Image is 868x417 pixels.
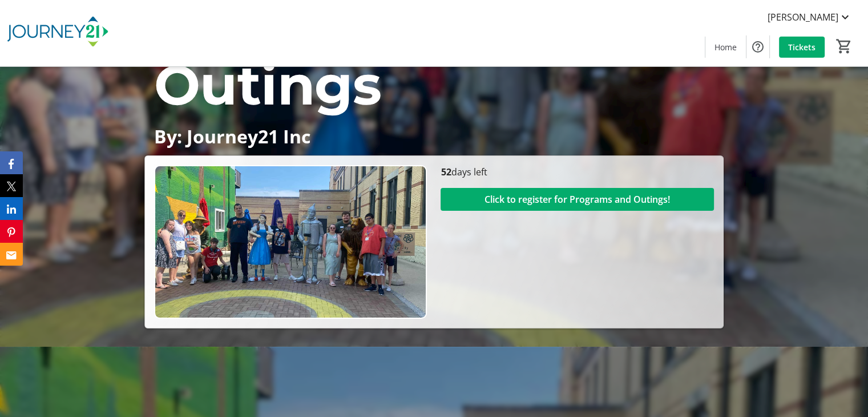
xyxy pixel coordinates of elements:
p: days left [441,165,713,179]
button: Help [746,35,769,58]
button: [PERSON_NAME] [758,8,861,26]
span: [PERSON_NAME] [768,10,838,24]
span: Tickets [788,41,815,53]
span: 52 [441,166,451,178]
span: Click to register for Programs and Outings! [485,193,670,206]
span: Home [714,41,737,53]
button: Click to register for Programs and Outings! [441,188,713,211]
img: Campaign CTA Media Photo [154,165,427,319]
img: Journey21's Logo [7,5,108,62]
a: Home [705,37,746,58]
p: By: Journey21 Inc [154,126,714,146]
button: Cart [834,36,854,57]
a: Tickets [779,37,825,58]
